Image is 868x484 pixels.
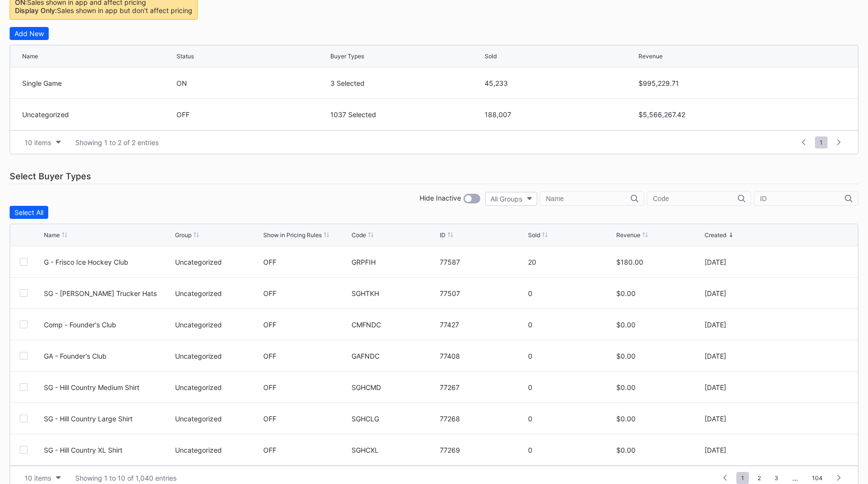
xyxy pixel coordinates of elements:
div: 0 [528,383,614,391]
div: OFF [263,415,276,423]
div: 0 [528,289,614,297]
div: Select Buyer Types [10,169,858,184]
div: Uncategorized [175,352,261,360]
button: Select All [10,206,48,219]
button: 10 items [20,136,66,149]
div: 0 [528,352,614,360]
div: Created [705,231,726,239]
div: $5,566,267.42 [638,110,790,119]
div: Select All [14,208,43,216]
div: $0.00 [616,289,702,297]
div: Add New [14,29,44,38]
div: Single Game [22,79,174,87]
input: Code [653,195,738,202]
div: ON [176,79,328,87]
div: Hide Inactive [420,194,461,203]
div: 77587 [440,258,526,266]
div: Buyer Types [330,53,364,60]
span: 1 [815,136,827,148]
span: 104 [807,472,827,484]
div: All Groups [490,195,522,203]
div: 77507 [440,289,526,297]
div: 10 items [25,138,51,147]
div: Sales shown in app but don't affect pricing [15,6,192,14]
div: 45,233 [485,79,637,87]
div: 77427 [440,321,526,329]
div: SG - [PERSON_NAME] Trucker Hats [44,289,173,297]
div: CMFNDC [352,321,437,329]
div: OFF [263,446,276,454]
div: Sold [528,231,540,239]
div: 77267 [440,383,526,391]
div: Uncategorized [175,383,261,391]
div: $0.00 [616,446,702,454]
div: 188,007 [485,110,637,119]
div: [DATE] [705,321,790,329]
div: ID [440,231,446,239]
span: 2 [753,472,766,484]
div: GRPFIH [352,258,437,266]
div: Show in Pricing Rules [263,231,322,239]
div: OFF [263,289,276,297]
div: Revenue [616,231,640,239]
button: All Groups [485,192,537,206]
div: $0.00 [616,383,702,391]
div: SGHCXL [352,446,437,454]
div: Code [352,231,366,239]
div: SG - Hill Country Medium Shirt [44,383,173,391]
span: 3 [770,472,783,484]
div: SGHCLG [352,415,437,423]
div: SG - Hill Country XL Shirt [44,446,173,454]
div: [DATE] [705,446,790,454]
div: 10 items [25,474,51,482]
div: $180.00 [616,258,702,266]
div: 3 Selected [330,79,482,87]
div: GAFNDC [352,352,437,360]
div: 20 [528,258,614,266]
div: 1037 Selected [330,110,482,119]
div: 0 [528,321,614,329]
div: Uncategorized [175,415,261,423]
div: OFF [176,110,328,119]
div: 0 [528,415,614,423]
div: Comp - Founder's Club [44,321,173,329]
div: Showing 1 to 10 of 1,040 entries [75,474,176,482]
span: 1 [736,472,749,484]
div: SG - Hill Country Large Shirt [44,415,173,423]
div: [DATE] [705,289,790,297]
div: $0.00 [616,352,702,360]
div: Uncategorized [175,258,261,266]
div: SGHCMD [352,383,437,391]
div: 77268 [440,415,526,423]
div: OFF [263,352,276,360]
input: ID [760,195,845,202]
div: $0.00 [616,321,702,329]
div: SGHTKH [352,289,437,297]
input: Name [546,195,631,202]
div: OFF [263,321,276,329]
div: Uncategorized [175,321,261,329]
div: ... [785,474,805,482]
div: Uncategorized [175,289,261,297]
span: Display Only: [15,6,57,14]
div: [DATE] [705,258,790,266]
div: 77408 [440,352,526,360]
div: Group [175,231,191,239]
div: Name [44,231,60,239]
div: [DATE] [705,352,790,360]
div: OFF [263,258,276,266]
div: 0 [528,446,614,454]
div: Status [176,53,194,60]
div: 77269 [440,446,526,454]
div: Uncategorized [22,110,174,119]
div: OFF [263,383,276,391]
div: [DATE] [705,415,790,423]
div: GA - Founder's Club [44,352,173,360]
div: Name [22,53,38,60]
div: Showing 1 to 2 of 2 entries [75,138,159,147]
div: G - Frisco Ice Hockey Club [44,258,173,266]
div: $995,229.71 [638,79,790,87]
div: [DATE] [705,383,790,391]
div: $0.00 [616,415,702,423]
div: Sold [485,53,497,60]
